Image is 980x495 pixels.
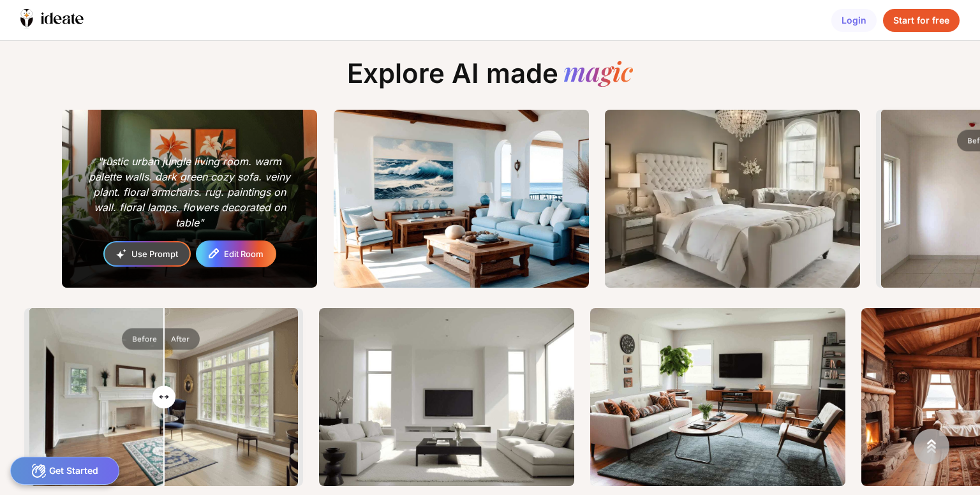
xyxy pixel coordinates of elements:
div: Edit Room [224,250,264,258]
img: Thumbnailtext2image_00688_.png [590,308,845,486]
div: Use Prompt [105,242,190,266]
div: "rustic urban jungle living room. warm palette walls. dark green cozy sofa. veiny plant. floral a... [82,154,297,230]
div: Get Started [10,457,119,485]
img: ThumbnailOceanlivingroom.png [334,110,589,288]
img: Thumbnailtext2image_00686_.png [319,308,574,486]
div: Login [831,9,877,32]
div: Explore AI made [337,57,643,100]
img: After image [29,308,297,486]
div: magic [563,57,633,89]
img: Thumbnailexplore-image9.png [605,110,860,288]
div: Start for free [883,9,960,32]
